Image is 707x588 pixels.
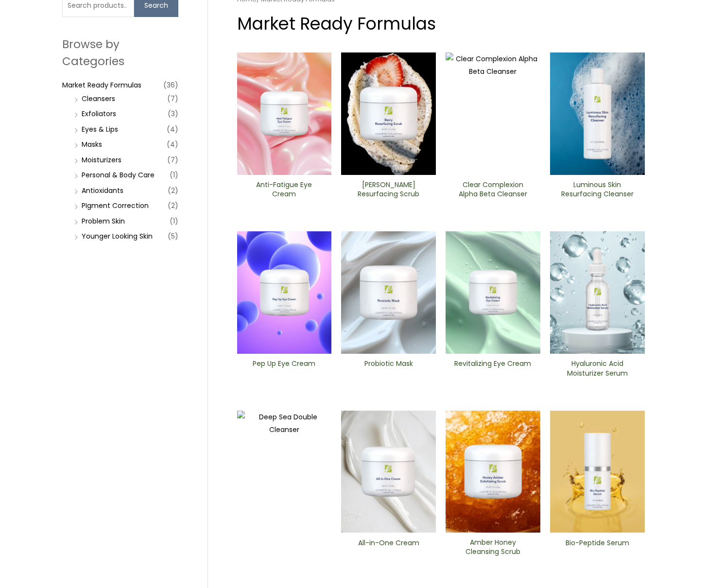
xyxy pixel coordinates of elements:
h2: Browse by Categories [62,36,178,69]
a: Personal & Body Care [82,170,155,180]
img: Luminous Skin Resurfacing ​Cleanser [550,52,645,175]
h2: Amber Honey Cleansing Scrub [454,538,532,556]
img: Anti Fatigue Eye Cream [237,52,332,175]
img: Berry Resurfacing Scrub [341,52,436,175]
a: Revitalizing ​Eye Cream [454,359,532,381]
a: Masks [82,139,102,149]
a: PIgment Correction [82,201,149,210]
a: All-in-One ​Cream [349,538,428,560]
a: Market Ready Formulas [62,80,141,90]
span: (4) [167,138,178,151]
a: Younger Looking Skin [82,231,153,241]
h2: Hyaluronic Acid Moisturizer Serum [558,359,637,378]
img: Probiotic Mask [341,231,436,354]
img: Hyaluronic moisturizer Serum [550,231,645,354]
h2: Luminous Skin Resurfacing ​Cleanser [558,180,637,199]
img: Amber Honey Cleansing Scrub [446,411,540,533]
span: (1) [170,168,178,182]
a: Luminous Skin Resurfacing ​Cleanser [558,180,637,202]
span: (7) [167,153,178,167]
a: Exfoliators [82,109,116,119]
span: (7) [167,92,178,105]
a: Anti-Fatigue Eye Cream [245,180,323,202]
h2: All-in-One ​Cream [349,538,428,557]
a: Moisturizers [82,155,121,165]
h2: Revitalizing ​Eye Cream [454,359,532,378]
h2: Bio-Peptide ​Serum [558,538,637,557]
h2: Pep Up Eye Cream [245,359,323,378]
a: Cleansers [82,94,115,104]
span: (36) [163,78,178,92]
h2: Clear Complexion Alpha Beta ​Cleanser [454,180,532,199]
h1: Market Ready Formulas [237,12,645,35]
a: Eyes & Lips [82,124,118,134]
span: (1) [170,214,178,228]
a: Clear Complexion Alpha Beta ​Cleanser [454,180,532,202]
a: [PERSON_NAME] Resurfacing Scrub [349,180,428,202]
span: (3) [168,107,178,121]
a: Hyaluronic Acid Moisturizer Serum [558,359,637,381]
a: Antioxidants [82,186,123,195]
h2: Anti-Fatigue Eye Cream [245,180,323,199]
span: (5) [168,229,178,243]
h2: [PERSON_NAME] Resurfacing Scrub [349,180,428,199]
img: Pep Up Eye Cream [237,231,332,354]
img: Clear Complexion Alpha Beta ​Cleanser [446,52,540,175]
a: Amber Honey Cleansing Scrub [454,538,532,560]
img: All In One Cream [341,411,436,533]
h2: Probiotic Mask [349,359,428,378]
a: Problem Skin [82,216,125,226]
span: (4) [167,122,178,136]
a: Pep Up Eye Cream [245,359,323,381]
span: (2) [168,199,178,212]
a: Bio-Peptide ​Serum [558,538,637,560]
span: (2) [168,184,178,197]
a: Probiotic Mask [349,359,428,381]
img: Bio-Peptide ​Serum [550,411,645,533]
img: Revitalizing ​Eye Cream [446,231,540,354]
